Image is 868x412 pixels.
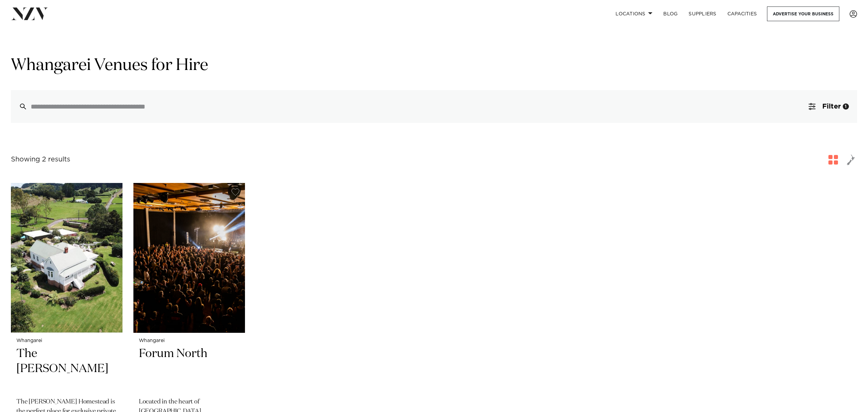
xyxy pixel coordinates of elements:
h2: Forum North [139,346,240,392]
small: Whangarei [139,338,240,343]
h2: The [PERSON_NAME] [16,346,117,392]
small: Whangarei [16,338,117,343]
div: Showing 2 results [11,154,70,165]
a: Advertise your business [767,6,839,21]
button: Filter1 [800,90,857,123]
span: Filter [822,103,841,110]
a: Capacities [722,6,763,21]
a: BLOG [658,6,683,21]
h1: Whangarei Venues for Hire [11,55,857,76]
img: nzv-logo.png [11,8,48,20]
div: 1 [843,103,849,110]
a: SUPPLIERS [683,6,722,21]
a: Locations [610,6,658,21]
